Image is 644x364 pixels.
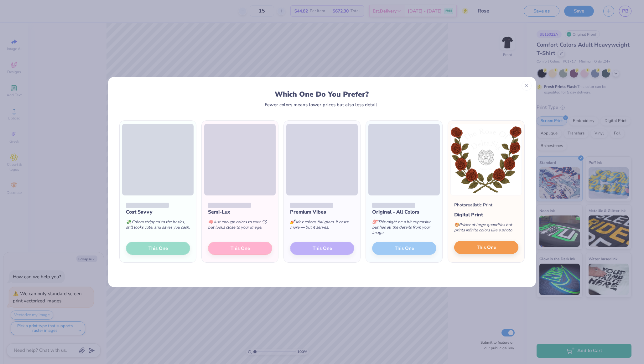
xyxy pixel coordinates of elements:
[372,219,377,225] span: 💯
[477,244,496,251] span: This One
[208,216,272,236] div: Just enough colors to save $$ but looks close to your image.
[454,202,492,208] div: Photorealistic Print
[208,219,213,225] span: 🧠
[126,219,131,225] span: 💸
[372,216,436,242] div: This might be a bit expensive but has all the details from your image.
[125,90,518,99] div: Which One Do You Prefer?
[208,208,272,216] div: Semi-Lux
[265,102,378,107] div: Fewer colors means lower prices but also less detail.
[290,208,354,216] div: Premium Vibes
[290,216,354,236] div: Max colors, full glam. It costs more — but it serves.
[454,241,518,254] button: This One
[126,216,190,236] div: Colors stripped to the basics, still looks cute, and saves you cash.
[126,208,190,216] div: Cost Savvy
[290,219,295,225] span: 💅
[454,211,518,219] div: Digital Print
[372,208,436,216] div: Original - All Colors
[454,222,459,228] span: 🎨
[450,124,522,195] img: Photorealistic preview
[454,219,518,239] div: Pricier at large quantities but prints infinite colors like a photo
